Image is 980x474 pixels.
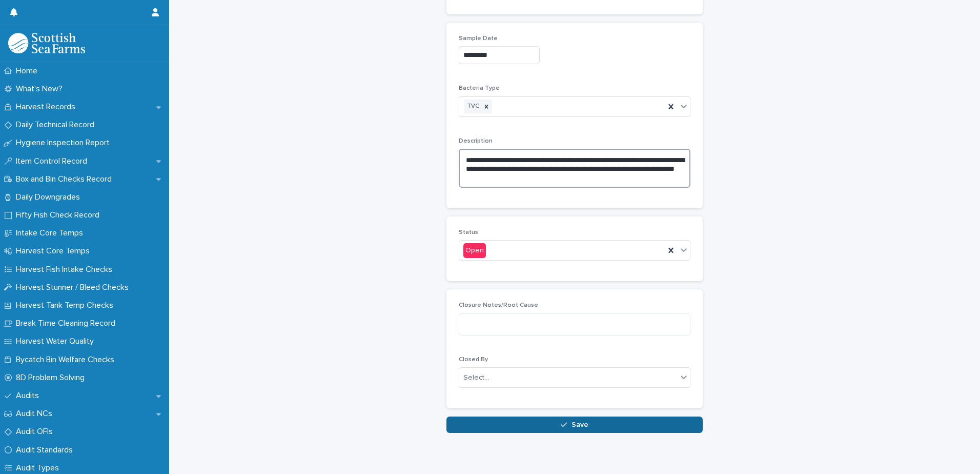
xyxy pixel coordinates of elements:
[463,372,489,383] div: Select...
[12,84,71,94] p: What's New?
[459,357,488,363] span: Closed By
[459,35,498,42] span: Sample Date
[12,120,103,130] p: Daily Technical Record
[12,301,121,310] p: Harvest Tank Temp Checks
[12,228,91,238] p: Intake Core Temps
[12,246,98,256] p: Harvest Core Temps
[12,138,118,148] p: Hygiene Inspection Report
[571,421,588,428] span: Save
[12,373,93,383] p: 8D Problem Solving
[459,85,500,91] span: Bacteria Type
[12,210,108,220] p: Fifty Fish Check Record
[12,192,88,202] p: Daily Downgrades
[463,243,486,258] div: Open
[464,100,481,113] div: TVC
[12,409,60,419] p: Audit NCs
[12,156,95,166] p: Item Control Record
[12,355,122,365] p: Bycatch Bin Welfare Checks
[12,463,67,473] p: Audit Types
[12,391,47,401] p: Audits
[459,229,478,235] span: Status
[12,283,137,292] p: Harvest Stunner / Bleed Checks
[12,174,120,184] p: Box and Bin Checks Record
[12,337,102,346] p: Harvest Water Quality
[459,138,493,144] span: Description
[12,102,84,112] p: Harvest Records
[12,66,46,76] p: Home
[446,417,703,433] button: Save
[12,265,120,274] p: Harvest Fish Intake Checks
[8,33,85,53] img: mMrefqRFQpe26GRNOUkG
[12,445,81,455] p: Audit Standards
[459,302,538,308] span: Closure Notes/Root Cause
[12,319,124,328] p: Break Time Cleaning Record
[12,427,61,437] p: Audit OFIs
